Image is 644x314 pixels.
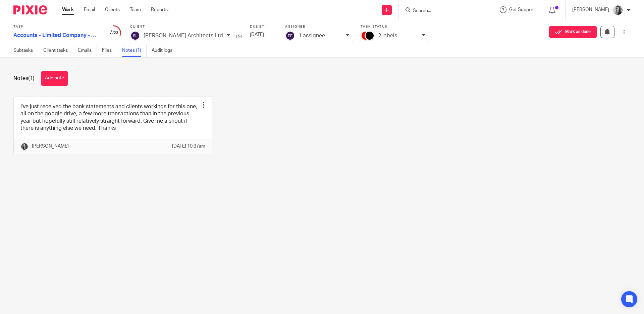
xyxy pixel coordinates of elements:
p: 1 assignee [299,33,325,39]
small: /23 [112,31,118,35]
span: Get Support [509,7,535,12]
img: svg%3E [130,31,140,41]
label: Task status [361,25,428,29]
a: Email [84,6,95,13]
a: Reports [151,6,168,13]
label: Client [130,25,241,29]
label: Assignee [285,25,352,29]
span: [DATE] [250,32,264,37]
img: svg%3E [285,31,295,41]
span: (1) [28,76,35,81]
p: [PERSON_NAME] [32,143,69,150]
a: Client tasks [43,44,73,57]
span: Mark as done [565,30,591,34]
img: Pixie [13,5,47,14]
div: 7 [106,29,122,36]
p: 2 labels [378,33,397,39]
a: Work [62,6,74,13]
a: Team [130,6,141,13]
p: [PERSON_NAME] Architects Ltd [144,33,223,39]
a: Audit logs [152,44,177,57]
a: Notes (1) [122,44,147,57]
input: Search [412,8,473,14]
p: [DATE] 10:37am [172,143,205,150]
button: Mark as done [549,26,597,38]
a: Clients [105,6,120,13]
h1: Notes [13,75,35,82]
a: Subtasks [13,44,38,57]
img: IMG-0056.JPG [612,5,623,15]
img: brodie%203%20small.jpg [20,143,29,151]
p: [PERSON_NAME] [572,6,609,13]
label: Due by [250,25,277,29]
label: Task [13,25,97,29]
a: Emails [78,44,97,57]
a: Files [102,44,117,57]
button: Add note [41,71,68,86]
